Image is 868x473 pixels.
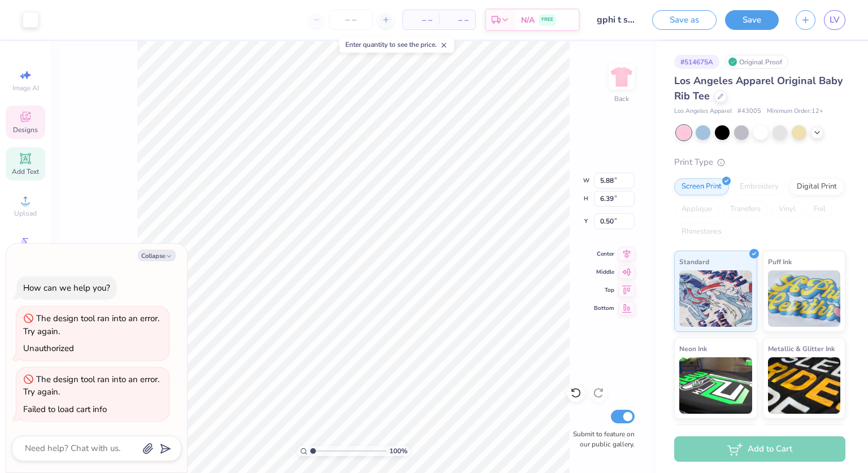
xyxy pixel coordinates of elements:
[768,357,841,414] img: Metallic & Glitter Ink
[789,178,844,195] div: Digital Print
[594,304,614,312] span: Bottom
[725,10,779,30] button: Save
[679,270,752,327] img: Standard
[329,10,373,30] input: – –
[674,74,843,103] span: Los Angeles Apparel Original Baby Rib Tee
[521,14,535,26] span: N/A
[725,55,788,69] div: Original Proof
[594,286,614,294] span: Top
[23,343,74,354] div: Unauthorized
[732,178,786,195] div: Embroidery
[768,270,841,327] img: Puff Ink
[23,282,110,294] div: How can we help you?
[768,343,835,354] span: Metallic & Glitter Ink
[12,84,39,93] span: Image AI
[339,37,454,52] div: Enter quantity to see the price.
[674,55,719,69] div: # 514675A
[594,268,614,276] span: Middle
[23,404,107,415] div: Failed to load cart info
[13,125,38,134] span: Designs
[806,201,833,218] div: Foil
[679,256,709,268] span: Standard
[588,8,644,31] input: Untitled Design
[767,107,823,116] span: Minimum Order: 12 +
[652,10,717,30] button: Save as
[614,94,629,104] div: Back
[23,313,159,337] div: The design tool ran into an error. Try again.
[23,374,159,398] div: The design tool ran into an error. Try again.
[610,65,633,88] img: Back
[138,249,176,261] button: Collapse
[14,209,37,218] span: Upload
[674,224,729,240] div: Rhinestones
[679,343,707,354] span: Neon Ink
[674,107,732,116] span: Los Angeles Apparel
[12,167,39,176] span: Add Text
[674,178,729,195] div: Screen Print
[830,14,840,27] span: LV
[674,201,719,218] div: Applique
[737,107,761,116] span: # 43005
[771,201,803,218] div: Vinyl
[389,446,407,456] span: 100 %
[723,201,768,218] div: Transfers
[541,16,553,24] span: FREE
[594,250,614,258] span: Center
[567,429,635,449] label: Submit to feature on our public gallery.
[674,156,845,169] div: Print Type
[679,357,752,414] img: Neon Ink
[824,10,845,30] a: LV
[768,256,792,268] span: Puff Ink
[446,14,468,26] span: – –
[410,14,432,26] span: – –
